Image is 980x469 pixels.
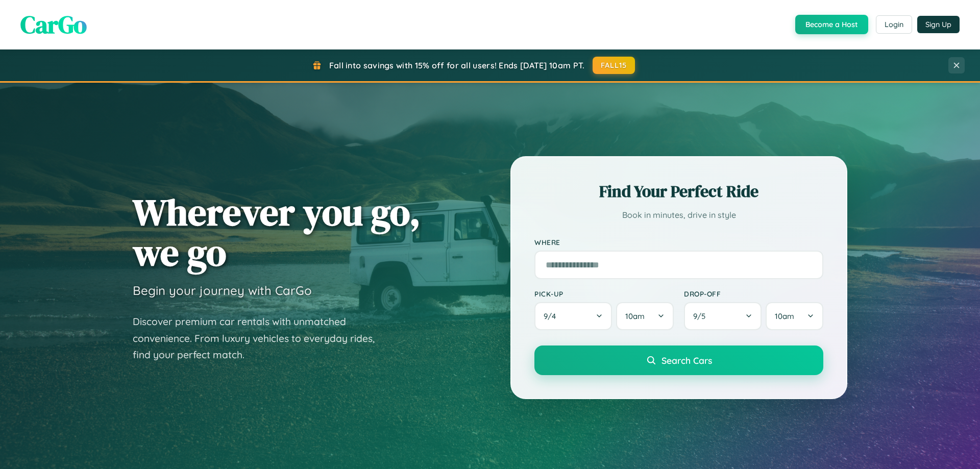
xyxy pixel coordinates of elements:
[684,302,762,330] button: 9/5
[593,57,635,74] button: FALL15
[616,302,674,330] button: 10am
[693,311,710,321] span: 9 / 5
[329,60,585,70] span: Fall into savings with 15% off for all users! Ends [DATE] 10am PT.
[684,289,823,298] label: Drop-off
[534,180,823,203] h2: Find Your Perfect Ride
[544,311,561,321] span: 9 / 4
[133,192,421,273] h1: Wherever you go, we go
[625,311,645,321] span: 10am
[534,289,674,298] label: Pick-up
[917,16,960,33] button: Sign Up
[534,208,823,223] p: Book in minutes, drive in style
[133,313,388,363] p: Discover premium car rentals with unmatched convenience. From luxury vehicles to everyday rides, ...
[775,311,794,321] span: 10am
[766,302,823,330] button: 10am
[534,302,612,330] button: 9/4
[534,345,823,375] button: Search Cars
[133,283,312,298] h3: Begin your journey with CarGo
[876,15,912,34] button: Login
[20,8,87,41] span: CarGo
[661,355,712,366] span: Search Cars
[795,15,868,34] button: Become a Host
[534,238,823,246] label: Where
